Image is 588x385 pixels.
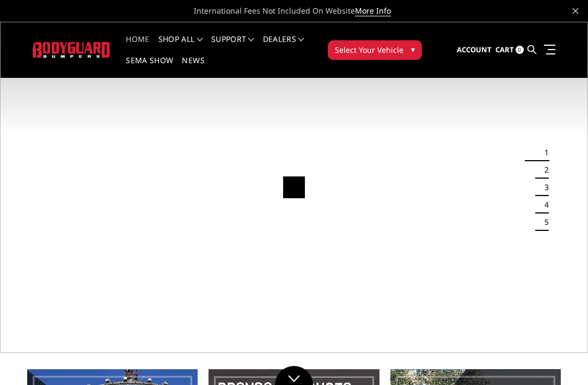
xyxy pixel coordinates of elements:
a: News [182,57,204,78]
button: 3 of 5 [538,179,549,196]
button: 5 of 5 [538,213,549,231]
a: Dealers [263,35,304,57]
a: Account [457,35,492,65]
button: 4 of 5 [538,196,549,213]
a: More Info [355,5,391,16]
button: 2 of 5 [538,161,549,179]
span: Account [457,45,492,54]
img: BODYGUARD BUMPERS [33,42,111,57]
a: Support [211,35,254,57]
a: Cart 0 [495,35,524,65]
a: SEMA Show [126,57,173,78]
a: Click to Down [275,366,313,385]
span: ▾ [411,44,415,55]
a: shop all [158,35,203,57]
button: 1 of 5 [538,144,549,161]
a: Home [126,35,149,57]
span: 0 [516,46,524,54]
button: Select Your Vehicle [328,40,422,60]
span: Select Your Vehicle [335,44,403,56]
span: Cart [495,45,514,54]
